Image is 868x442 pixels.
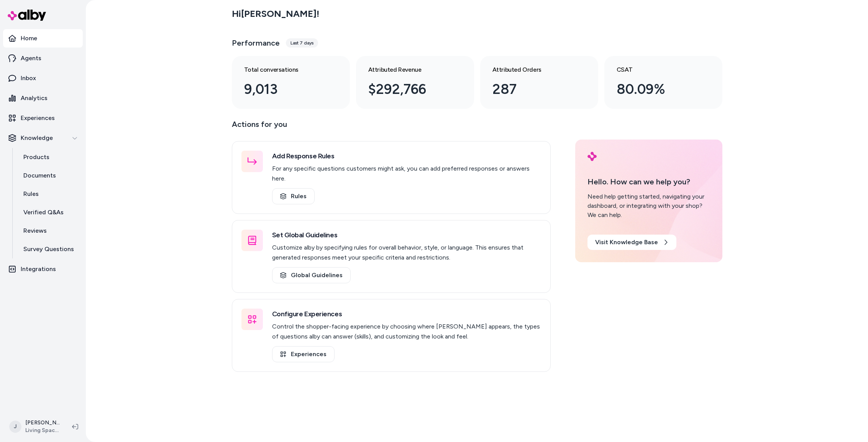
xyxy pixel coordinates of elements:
a: CSAT 80.09% [604,56,722,109]
h3: Configure Experiences [272,309,541,319]
p: [PERSON_NAME] [25,419,60,427]
a: Attributed Revenue $292,766 [356,56,474,109]
h3: Performance [232,38,280,48]
p: Documents [23,171,56,180]
p: Reviews [23,226,47,235]
h3: Add Response Rules [272,151,541,161]
a: Integrations [3,260,83,278]
a: Analytics [3,89,83,107]
h3: Attributed Orders [492,65,574,74]
img: alby Logo [8,10,46,21]
button: Knowledge [3,129,83,147]
p: Actions for you [232,118,551,136]
a: Visit Knowledge Base [587,235,676,250]
a: Products [16,148,83,166]
div: $292,766 [368,79,450,100]
a: Global Guidelines [272,267,351,283]
div: 287 [492,79,574,100]
a: Home [3,29,83,48]
a: Survey Questions [16,240,83,258]
a: Experiences [3,109,83,127]
span: J [9,421,21,433]
p: Experiences [21,113,55,123]
h3: Set Global Guidelines [272,230,541,240]
p: Analytics [21,94,48,103]
h3: Total conversations [244,65,325,74]
p: For any specific questions customers might ask, you can add preferred responses or answers here. [272,164,541,184]
p: Hello. How can we help you? [587,176,710,187]
a: Reviews [16,222,83,240]
span: Living Spaces [25,427,60,434]
h3: CSAT [617,65,698,74]
p: Home [21,34,37,43]
a: Agents [3,49,83,67]
a: Attributed Orders 287 [480,56,598,109]
p: Verified Q&As [23,208,64,217]
button: J[PERSON_NAME]Living Spaces [5,414,66,439]
a: Documents [16,166,83,185]
img: alby Logo [587,152,597,161]
div: Need help getting started, navigating your dashboard, or integrating with your shop? We can help. [587,192,710,220]
p: Knowledge [21,133,53,143]
p: Rules [23,189,39,199]
p: Agents [21,54,41,63]
p: Survey Questions [23,245,74,254]
a: Verified Q&As [16,203,83,222]
p: Products [23,153,49,162]
div: Last 7 days [286,38,318,48]
p: Integrations [21,265,56,274]
h2: Hi [PERSON_NAME] ! [232,8,319,20]
a: Rules [272,188,315,204]
a: Total conversations 9,013 [232,56,350,109]
a: Inbox [3,69,83,87]
p: Control the shopper-facing experience by choosing where [PERSON_NAME] appears, the types of quest... [272,322,541,342]
p: Customize alby by specifying rules for overall behavior, style, or language. This ensures that ge... [272,243,541,263]
div: 9,013 [244,79,325,100]
h3: Attributed Revenue [368,65,450,74]
p: Inbox [21,74,36,83]
div: 80.09% [617,79,698,100]
a: Experiences [272,346,335,362]
a: Rules [16,185,83,203]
